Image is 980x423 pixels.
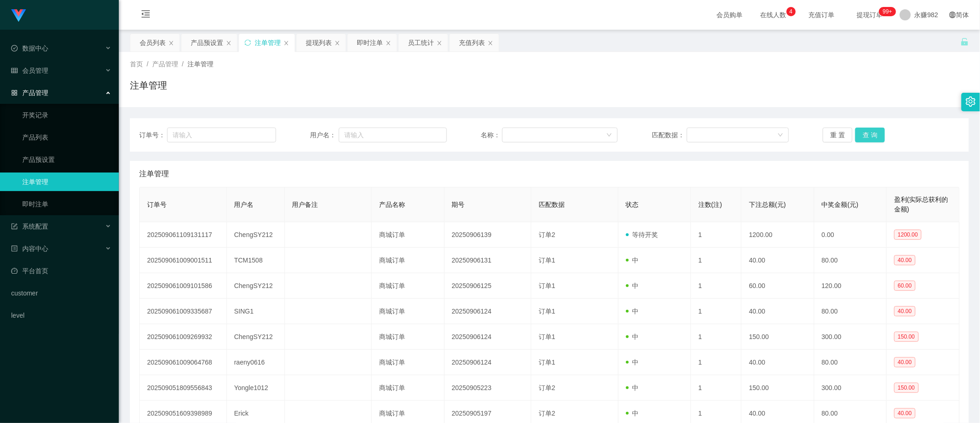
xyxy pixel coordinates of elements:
span: 匹配数据 [539,201,565,208]
div: 即时注单 [357,34,383,51]
a: 产品列表 [22,128,111,147]
a: customer [11,284,111,302]
i: 图标: close [335,40,340,46]
span: 订单号 [147,201,167,208]
td: 120.00 [814,273,887,299]
span: 会员管理 [11,67,48,74]
input: 请输入 [167,128,276,142]
span: 提现订单 [852,12,888,18]
td: 20250906124 [445,324,532,350]
span: / [182,60,184,68]
td: 1 [691,350,741,375]
span: 注单管理 [139,168,169,179]
span: 产品管理 [11,89,48,96]
i: 图标: profile [11,245,18,252]
td: 40.00 [741,350,814,375]
td: 1 [691,324,741,350]
i: 图标: form [11,223,18,230]
td: 300.00 [814,375,887,401]
i: 图标: close [168,40,174,46]
span: 订单1 [539,333,555,340]
td: 202509061009064768 [140,350,227,375]
span: 中 [626,384,639,391]
td: 商城订单 [372,273,444,299]
td: SING1 [227,299,285,324]
span: 等待开奖 [626,231,658,238]
a: 图标: dashboard平台首页 [11,262,111,280]
span: / [147,60,148,68]
span: 数据中心 [11,45,48,52]
span: 中 [626,256,639,264]
i: 图标: menu-fold [130,0,161,30]
span: 中奖金额(元) [822,201,858,208]
a: 注单管理 [22,173,111,191]
div: 员工统计 [408,34,434,51]
td: 60.00 [741,273,814,299]
span: 中 [626,308,639,315]
p: 4 [789,7,793,16]
td: 40.00 [741,299,814,324]
span: 中 [626,359,639,366]
span: 用户名 [234,201,254,208]
td: 20250906124 [445,299,532,324]
span: 产品名称 [379,201,405,208]
a: 开奖记录 [22,106,111,124]
td: 1 [691,222,741,248]
td: 202509061009335687 [140,299,227,324]
i: 图标: close [488,40,493,46]
span: 中 [626,333,639,340]
i: 图标: unlock [961,38,969,46]
span: 订单2 [539,384,555,391]
td: 202509061109131117 [140,222,227,248]
td: 1 [691,273,741,299]
span: 订单1 [539,308,555,315]
td: ChengSY212 [227,273,285,299]
td: 20250906124 [445,350,532,375]
span: 150.00 [894,332,919,342]
td: 80.00 [814,299,887,324]
td: raeny0616 [227,350,285,375]
i: 图标: close [386,40,391,46]
span: 内容中心 [11,245,48,252]
td: 80.00 [814,350,887,375]
span: 订单1 [539,256,555,264]
td: 1 [691,248,741,273]
td: ChengSY212 [227,222,285,248]
td: 20250906131 [445,248,532,273]
span: 系统配置 [11,223,48,230]
span: 产品管理 [152,60,178,68]
td: 1 [691,375,741,401]
span: 150.00 [894,383,919,393]
span: 中 [626,410,639,417]
span: 充值订单 [804,12,839,18]
span: 期号 [452,201,465,208]
td: 202509061009001511 [140,248,227,273]
td: Yongle1012 [227,375,285,401]
div: 会员列表 [140,34,166,51]
span: 在线人数 [756,12,791,18]
div: 充值列表 [459,34,485,51]
i: 图标: setting [966,96,976,107]
span: 60.00 [894,281,916,291]
span: 注单管理 [187,60,213,68]
sup: 267 [879,7,896,16]
i: 图标: close [226,40,232,46]
td: 商城订单 [372,375,444,401]
td: 20250905223 [445,375,532,401]
td: 商城订单 [372,299,444,324]
td: 0.00 [814,222,887,248]
td: 20250906125 [445,273,532,299]
a: level [11,306,111,325]
span: 40.00 [894,408,916,418]
a: 即时注单 [22,195,111,213]
span: 状态 [626,201,639,208]
td: 150.00 [741,324,814,350]
td: 商城订单 [372,350,444,375]
span: 订单2 [539,410,555,417]
input: 请输入 [339,128,447,142]
a: 产品预设置 [22,150,111,169]
i: 图标: close [437,40,442,46]
td: 20250906139 [445,222,532,248]
span: 订单号： [139,130,167,140]
td: 商城订单 [372,222,444,248]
